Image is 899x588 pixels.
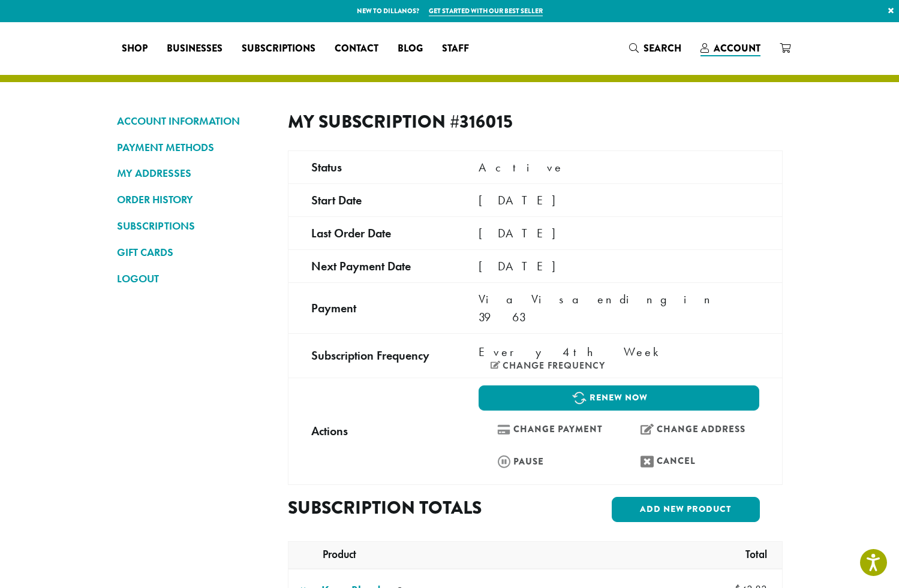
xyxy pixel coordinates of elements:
a: ACCOUNT INFORMATION [117,111,270,131]
span: Contact [335,41,378,56]
span: Blog [398,41,423,56]
a: PAYMENT METHODS [117,137,270,158]
a: Search [620,38,691,58]
a: Renew now [479,385,759,411]
span: Via Visa ending in 3963 [479,291,718,325]
td: Status [288,150,456,183]
h2: Subscription totals [288,497,525,518]
td: [DATE] [456,183,782,216]
a: LOGOUT [117,269,270,289]
a: Staff [432,39,479,58]
td: [DATE] [456,249,782,282]
td: Subscription Frequency [288,333,456,378]
td: Last order date [288,216,456,249]
a: Cancel [622,448,759,474]
span: Every 4th Week [479,343,665,361]
a: Change frequency [491,361,605,370]
a: Add new product [612,497,760,522]
span: Subscriptions [242,41,315,56]
a: Change address [622,417,759,442]
a: Shop [112,39,157,58]
td: Active [456,150,782,183]
a: ORDER HISTORY [117,189,270,210]
td: Next payment date [288,249,456,282]
td: Actions [288,378,456,484]
th: Product [323,542,362,568]
td: Start date [288,183,456,216]
a: Pause [479,448,616,474]
a: GIFT CARDS [117,242,270,263]
td: [DATE] [456,216,782,249]
span: Shop [122,41,148,56]
span: Businesses [167,41,223,56]
td: Payment [288,282,456,333]
span: Account [714,41,760,55]
th: Total [739,542,779,568]
span: Search [644,41,681,55]
a: Get started with our best seller [429,6,543,16]
span: Staff [442,41,469,56]
h2: My Subscription #316015 [288,111,525,132]
a: Change payment [479,417,616,442]
a: SUBSCRIPTIONS [117,216,270,236]
a: MY ADDRESSES [117,163,270,183]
